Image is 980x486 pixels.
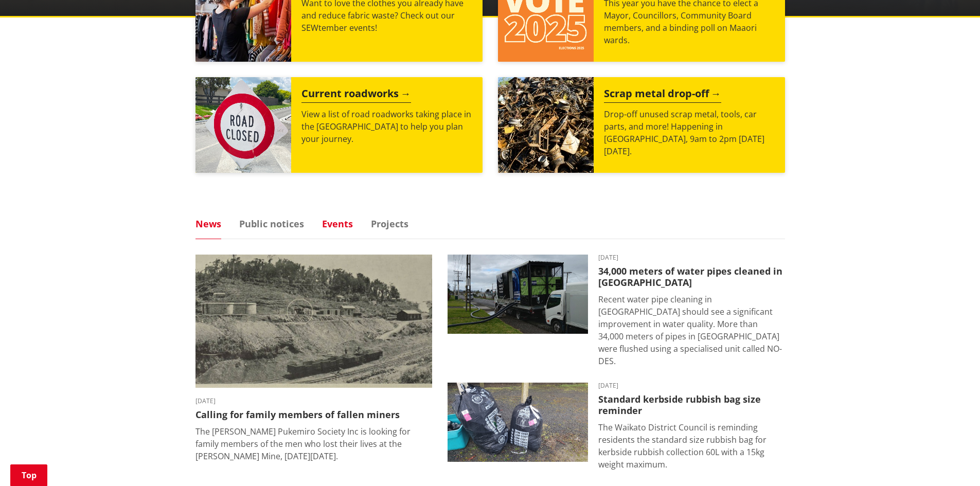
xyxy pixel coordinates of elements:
[498,77,594,173] img: Scrap metal collection
[598,421,785,471] p: The Waikato District Council is reminding residents the standard size rubbish bag for kerbside ru...
[195,255,432,462] a: A black-and-white historic photograph shows a hillside with trees, small buildings, and cylindric...
[448,255,588,334] img: NO-DES unit flushing water pipes in Huntly
[322,219,353,228] a: Events
[371,219,408,228] a: Projects
[301,87,411,103] h2: Current roadworks
[598,255,785,261] time: [DATE]
[448,255,785,367] a: [DATE] 34,000 meters of water pipes cleaned in [GEOGRAPHIC_DATA] Recent water pipe cleaning in [G...
[195,255,432,388] img: Glen Afton Mine 1939
[598,394,785,416] h3: Standard kerbside rubbish bag size reminder
[448,383,588,462] img: 20250825_074435
[195,77,483,173] a: Current roadworks View a list of road roadworks taking place in the [GEOGRAPHIC_DATA] to help you...
[598,266,785,288] h3: 34,000 meters of water pipes cleaned in [GEOGRAPHIC_DATA]
[195,398,432,404] time: [DATE]
[195,219,221,228] a: News
[195,77,291,173] img: Road closed sign
[239,219,304,228] a: Public notices
[195,409,432,421] h3: Calling for family members of fallen miners
[598,383,785,389] time: [DATE]
[498,77,785,173] a: A massive pile of rusted scrap metal, including wheels and various industrial parts, under a clea...
[604,108,775,157] p: Drop-off unused scrap metal, tools, car parts, and more! Happening in [GEOGRAPHIC_DATA], 9am to 2...
[10,464,47,486] a: Top
[598,293,785,367] p: Recent water pipe cleaning in [GEOGRAPHIC_DATA] should see a significant improvement in water qua...
[604,87,721,103] h2: Scrap metal drop-off
[933,443,970,480] iframe: Messenger Launcher
[195,425,432,462] p: The [PERSON_NAME] Pukemiro Society Inc is looking for family members of the men who lost their li...
[301,108,472,145] p: View a list of road roadworks taking place in the [GEOGRAPHIC_DATA] to help you plan your journey.
[448,383,785,471] a: [DATE] Standard kerbside rubbish bag size reminder The Waikato District Council is reminding resi...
